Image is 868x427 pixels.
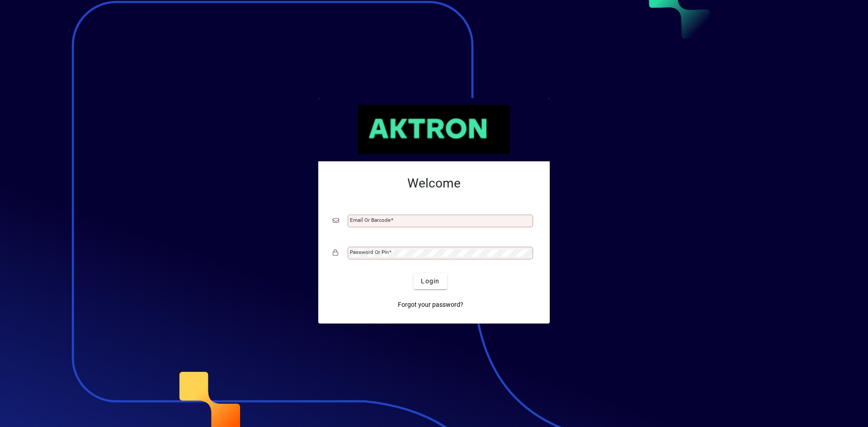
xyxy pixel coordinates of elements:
span: Forgot your password? [398,300,463,310]
h2: Welcome [333,176,535,191]
a: Forgot your password? [394,296,467,313]
mat-label: Password or Pin [350,249,389,255]
button: Login [414,273,447,289]
mat-label: Email or Barcode [350,217,391,223]
span: Login [421,277,439,286]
